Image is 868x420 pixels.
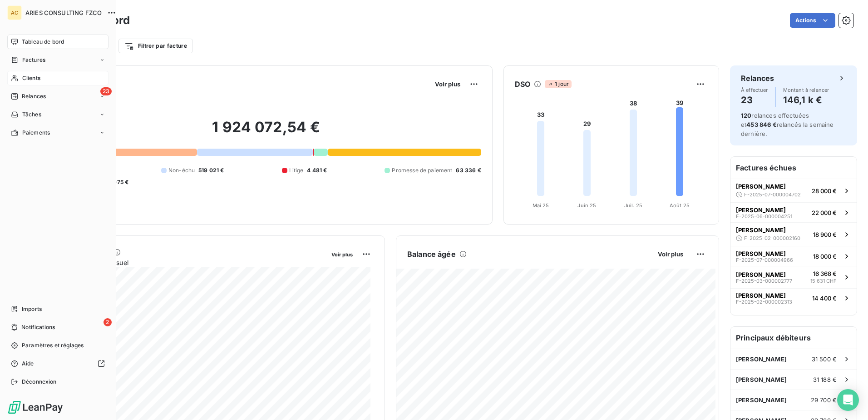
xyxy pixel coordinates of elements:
a: Paiements [7,125,108,140]
span: Litige [289,166,304,175]
button: [PERSON_NAME]F-2025-03-00000277716 368 €15 631 CHF [730,266,857,288]
h6: Balance âgée [407,249,456,260]
span: 16 368 € [813,270,837,277]
span: Chiffre d'affaires mensuel [51,258,325,267]
span: 28 000 € [812,187,837,195]
span: 120 [741,112,751,119]
span: F-2025-03-000002777 [736,278,792,284]
button: Voir plus [329,250,355,258]
a: Tâches [7,107,108,122]
span: relances effectuées et relancés la semaine dernière. [741,112,834,137]
a: Aide [7,356,108,371]
div: AC [7,5,22,20]
span: Voir plus [435,80,460,88]
span: 23 [100,87,112,95]
span: [PERSON_NAME] [736,226,786,234]
span: Clients [22,74,40,82]
button: Voir plus [432,80,463,88]
span: 453 846 € [746,121,776,128]
h6: DSO [515,79,530,90]
span: F-2025-06-000004251 [736,214,792,219]
span: À effectuer [741,87,768,93]
img: Logo LeanPay [7,400,64,415]
button: Actions [790,13,835,28]
a: Tableau de bord [7,35,108,49]
button: Voir plus [655,250,686,258]
button: [PERSON_NAME]F-2025-07-00000496618 000 € [730,246,857,266]
span: Relances [22,92,46,100]
span: [PERSON_NAME] [736,206,786,214]
span: Notifications [21,323,55,331]
span: 18 000 € [813,253,837,260]
span: [PERSON_NAME] [736,376,787,383]
span: Déconnexion [22,378,57,386]
span: 22 000 € [812,209,837,216]
span: F-2025-07-000004966 [736,257,793,263]
span: Aide [22,360,34,368]
span: Voir plus [331,251,353,258]
h4: 146,1 k € [783,93,829,107]
button: [PERSON_NAME]F-2025-06-00000425122 000 € [730,202,857,222]
span: 14 400 € [812,295,837,302]
button: [PERSON_NAME]F-2025-02-00000231314 400 € [730,288,857,308]
span: 31 188 € [813,376,837,383]
span: 4 481 € [307,166,327,175]
span: [PERSON_NAME] [736,183,786,190]
a: Paramètres et réglages [7,338,108,353]
span: Factures [22,56,45,64]
span: 519 021 € [198,166,224,175]
span: Montant à relancer [783,87,829,93]
a: Imports [7,302,108,316]
button: [PERSON_NAME]F-2025-07-00000470228 000 € [730,179,857,202]
span: 15 631 CHF [810,277,837,285]
span: 18 900 € [813,231,837,238]
span: Non-échu [168,166,195,175]
span: 63 336 € [456,166,481,175]
span: Tableau de bord [22,38,64,46]
span: Paramètres et réglages [22,341,84,350]
h6: Relances [741,73,774,84]
span: Promesse de paiement [392,166,452,175]
span: F-2025-07-000004702 [744,192,801,197]
tspan: Juil. 25 [624,202,642,209]
span: Voir plus [658,250,683,258]
span: [PERSON_NAME] [736,271,786,278]
h6: Principaux débiteurs [730,327,857,349]
tspan: Août 25 [670,202,690,209]
tspan: Mai 25 [532,202,549,209]
h6: Factures échues [730,157,857,179]
a: Clients [7,71,108,85]
span: F-2025-02-000002313 [736,299,792,305]
span: Tâches [22,110,41,119]
span: [PERSON_NAME] [736,355,787,363]
div: Open Intercom Messenger [837,389,859,411]
span: Paiements [22,129,50,137]
span: ARIES CONSULTING FZCO [25,9,102,16]
button: [PERSON_NAME]F-2025-02-00000216018 900 € [730,222,857,246]
span: [PERSON_NAME] [736,396,787,404]
span: 2 [104,318,112,326]
span: 29 700 € [811,396,837,404]
span: 1 jour [545,80,572,88]
h2: 1 924 072,54 € [51,118,481,145]
span: Imports [22,305,42,313]
span: [PERSON_NAME] [736,250,786,257]
h4: 23 [741,93,768,107]
span: 31 500 € [812,355,837,363]
tspan: Juin 25 [577,202,596,209]
span: [PERSON_NAME] [736,292,786,299]
button: Filtrer par facture [118,39,193,53]
a: Factures [7,53,108,67]
a: 23Relances [7,89,108,104]
span: F-2025-02-000002160 [744,235,800,241]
